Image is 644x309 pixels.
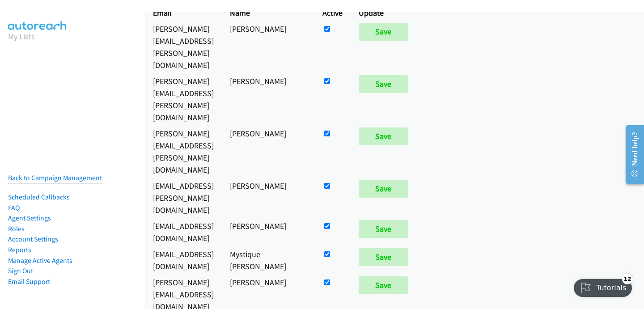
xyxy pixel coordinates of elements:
[145,73,222,125] td: [PERSON_NAME][EMAIL_ADDRESS][PERSON_NAME][DOMAIN_NAME]
[314,4,351,21] th: Active
[8,214,51,222] a: Agent Settings
[145,21,222,73] td: [PERSON_NAME][EMAIL_ADDRESS][PERSON_NAME][DOMAIN_NAME]
[359,276,408,294] input: Save
[145,4,222,21] th: Email
[222,178,314,218] td: [PERSON_NAME]
[359,127,408,145] input: Save
[8,267,33,275] a: Sign Out
[222,125,314,178] td: [PERSON_NAME]
[222,218,314,246] td: [PERSON_NAME]
[8,246,31,254] a: Reports
[145,246,222,274] td: [EMAIL_ADDRESS][DOMAIN_NAME]
[8,174,102,182] a: Back to Campaign Management
[222,73,314,125] td: [PERSON_NAME]
[8,277,50,286] a: Email Support
[8,224,25,233] a: Roles
[145,125,222,178] td: [PERSON_NAME][EMAIL_ADDRESS][PERSON_NAME][DOMAIN_NAME]
[359,23,408,41] input: Save
[568,270,637,302] iframe: Checklist
[359,220,408,238] input: Save
[222,246,314,274] td: Mystique [PERSON_NAME]
[359,248,408,266] input: Save
[145,218,222,246] td: [EMAIL_ADDRESS][DOMAIN_NAME]
[8,235,58,243] a: Account Settings
[8,31,35,42] a: My Lists
[8,193,70,201] a: Scheduled Callbacks
[8,203,20,212] a: FAQ
[359,180,408,198] input: Save
[351,4,420,21] th: Update
[145,178,222,218] td: [EMAIL_ADDRESS][PERSON_NAME][DOMAIN_NAME]
[359,75,408,93] input: Save
[619,119,644,190] iframe: Resource Center
[222,21,314,73] td: [PERSON_NAME]
[8,256,72,265] a: Manage Active Agents
[222,4,314,21] th: Name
